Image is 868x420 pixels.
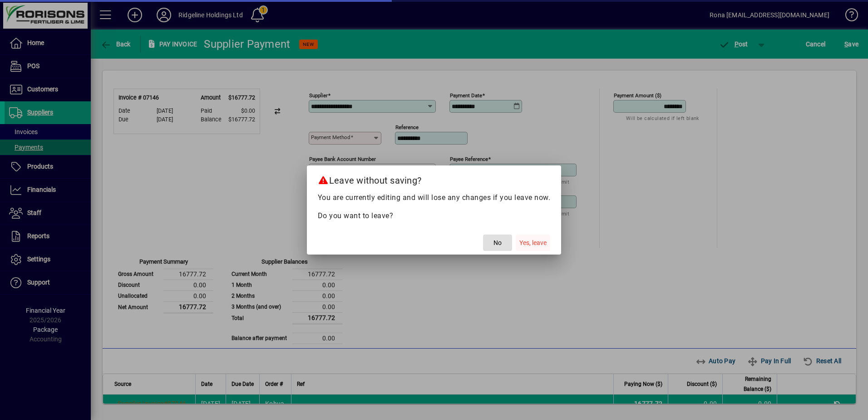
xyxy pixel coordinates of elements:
[307,165,562,192] h2: Leave without saving?
[483,235,512,251] button: No
[318,210,551,221] p: Do you want to leave?
[493,238,502,248] span: No
[516,235,550,251] button: Yes, leave
[519,238,547,248] span: Yes, leave
[318,192,551,203] p: You are currently editing and will lose any changes if you leave now.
